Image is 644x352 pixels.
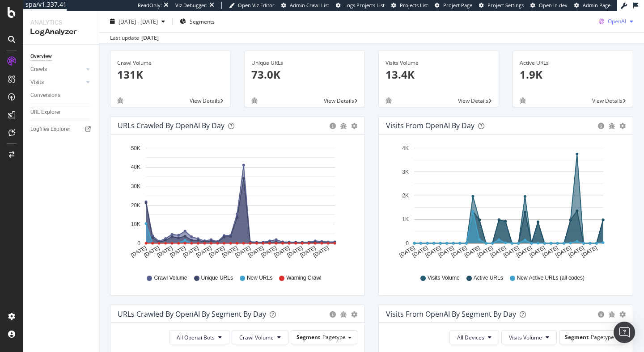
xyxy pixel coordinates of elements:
[312,245,330,259] text: [DATE]
[598,311,604,318] div: circle-info
[130,245,148,259] text: [DATE]
[619,123,626,129] div: gear
[340,123,347,129] div: bug
[229,2,275,9] a: Open Viz Editor
[515,245,533,259] text: [DATE]
[247,274,272,282] span: New URLs
[386,310,516,318] div: Visits from OpenAI By Segment By Day
[30,27,92,37] div: LogAnalyzer
[154,274,187,282] span: Crawl Volume
[391,2,428,9] a: Projects List
[479,2,524,9] a: Project Settings
[169,330,229,344] button: All Openai Bots
[118,142,354,266] svg: A chart.
[530,2,568,9] a: Open in dev
[281,2,329,9] a: Admin Crawl List
[117,97,123,104] div: bug
[30,52,93,61] a: Overview
[435,2,472,9] a: Project Page
[443,2,472,8] span: Project Page
[424,245,442,259] text: [DATE]
[591,333,614,341] span: Pagetype
[398,245,416,259] text: [DATE]
[239,334,274,341] span: Crawl Volume
[598,123,604,129] div: circle-info
[457,334,484,341] span: All Devices
[251,59,358,67] div: Unique URLs
[501,330,557,344] button: Visits Volume
[574,2,610,9] a: Admin Page
[614,322,635,343] div: Open Intercom Messenger
[437,245,455,259] text: [DATE]
[106,14,169,29] button: [DATE] - [DATE]
[565,333,589,341] span: Segment
[30,78,84,87] a: Visits
[528,245,546,259] text: [DATE]
[595,14,637,29] button: OpenAI
[592,97,623,105] span: View Details
[30,125,70,134] div: Logfiles Explorer
[137,240,140,247] text: 0
[330,311,336,318] div: circle-info
[119,17,158,25] span: [DATE] - [DATE]
[555,245,572,259] text: [DATE]
[251,67,358,82] p: 73.0K
[609,123,615,129] div: bug
[30,18,92,27] div: Analytics
[386,67,492,82] p: 13.4K
[580,245,598,259] text: [DATE]
[609,311,615,318] div: bug
[386,121,475,130] div: Visits from OpenAI by day
[117,59,224,67] div: Crawl Volume
[487,2,524,8] span: Project Settings
[386,97,392,104] div: bug
[131,183,140,189] text: 30K
[260,245,278,259] text: [DATE]
[476,245,494,259] text: [DATE]
[458,97,488,105] span: View Details
[190,97,220,105] span: View Details
[30,65,47,74] div: Crawls
[351,123,357,129] div: gear
[411,245,429,259] text: [DATE]
[30,91,93,100] a: Conversions
[30,108,93,117] a: URL Explorer
[156,245,174,259] text: [DATE]
[520,67,626,82] p: 1.9K
[344,2,385,8] span: Logs Projects List
[131,221,140,227] text: 10K
[143,245,161,259] text: [DATE]
[30,125,93,134] a: Logfiles Explorer
[176,14,218,29] button: Segments
[182,245,200,259] text: [DATE]
[169,245,187,259] text: [DATE]
[322,333,346,341] span: Pagetype
[195,245,213,259] text: [DATE]
[568,245,585,259] text: [DATE]
[386,142,623,266] div: A chart.
[299,245,317,259] text: [DATE]
[517,274,585,282] span: New Active URLs (all codes)
[509,334,542,341] span: Visits Volume
[208,245,226,259] text: [DATE]
[340,311,347,318] div: bug
[131,202,140,209] text: 20K
[406,240,409,247] text: 0
[30,108,61,117] div: URL Explorer
[247,245,265,259] text: [DATE]
[450,245,468,259] text: [DATE]
[286,274,321,282] span: Warning Crawl
[30,65,84,74] a: Crawls
[131,164,140,171] text: 40K
[110,34,159,42] div: Last update
[402,145,409,151] text: 4K
[463,245,481,259] text: [DATE]
[489,245,507,259] text: [DATE]
[290,2,329,8] span: Admin Crawl List
[232,330,288,344] button: Crawl Volume
[324,97,354,105] span: View Details
[30,52,52,61] div: Overview
[583,2,610,8] span: Admin Page
[520,59,626,67] div: Active URLs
